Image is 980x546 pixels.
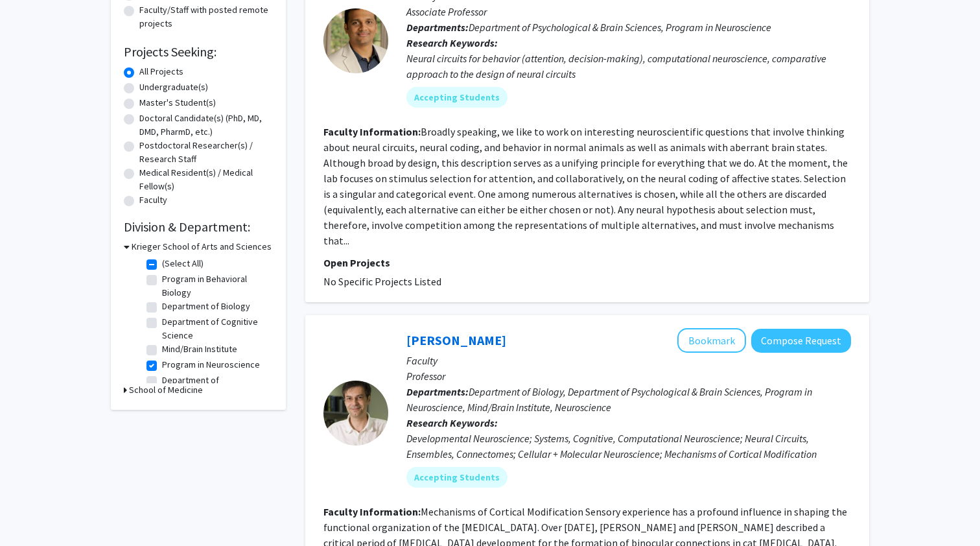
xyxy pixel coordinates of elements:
[406,87,507,108] mat-chip: Accepting Students
[469,21,771,34] span: Department of Psychological & Brain Sciences, Program in Neuroscience
[132,240,272,254] h3: Krieger School of Arts and Sciences
[162,272,270,300] label: Program in Behavioral Biology
[751,329,851,353] button: Compose Request to Alfredo Kirkwood
[406,353,851,368] p: Faculty
[139,80,208,94] label: Undergraduate(s)
[323,125,421,138] b: Faculty Information:
[124,219,273,235] h2: Division & Department:
[139,112,273,139] label: Doctoral Candidate(s) (PhD, MD, DMD, PharmD, etc.)
[406,368,851,384] p: Professor
[406,431,851,462] div: Developmental Neuroscience; Systems, Cognitive, Computational Neuroscience; Neural Circuits, Ense...
[139,166,273,193] label: Medical Resident(s) / Medical Fellow(s)
[677,328,746,353] button: Add Alfredo Kirkwood to Bookmarks
[162,358,260,372] label: Program in Neuroscience
[162,374,270,414] label: Department of Psychological & Brain Sciences
[323,255,851,270] p: Open Projects
[323,275,441,288] span: No Specific Projects Listed
[406,36,498,49] b: Research Keywords:
[139,139,273,166] label: Postdoctoral Researcher(s) / Research Staff
[139,193,167,207] label: Faculty
[129,383,203,397] h3: School of Medicine
[406,51,851,82] div: Neural circuits for behavior (attention, decision-making), computational neuroscience, comparativ...
[162,300,250,313] label: Department of Biology
[139,65,183,78] label: All Projects
[406,385,469,398] b: Departments:
[10,488,55,536] iframe: Chat
[124,44,273,60] h2: Projects Seeking:
[406,416,498,429] b: Research Keywords:
[406,21,469,34] b: Departments:
[162,315,270,342] label: Department of Cognitive Science
[406,467,507,488] mat-chip: Accepting Students
[139,96,216,110] label: Master's Student(s)
[323,125,848,247] fg-read-more: Broadly speaking, we like to work on interesting neuroscientific questions that involve thinking ...
[162,342,237,356] label: Mind/Brain Institute
[323,505,421,518] b: Faculty Information:
[139,3,273,30] label: Faculty/Staff with posted remote projects
[162,257,204,270] label: (Select All)
[406,4,851,19] p: Associate Professor
[406,385,812,414] span: Department of Biology, Department of Psychological & Brain Sciences, Program in Neuroscience, Min...
[406,332,506,348] a: [PERSON_NAME]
